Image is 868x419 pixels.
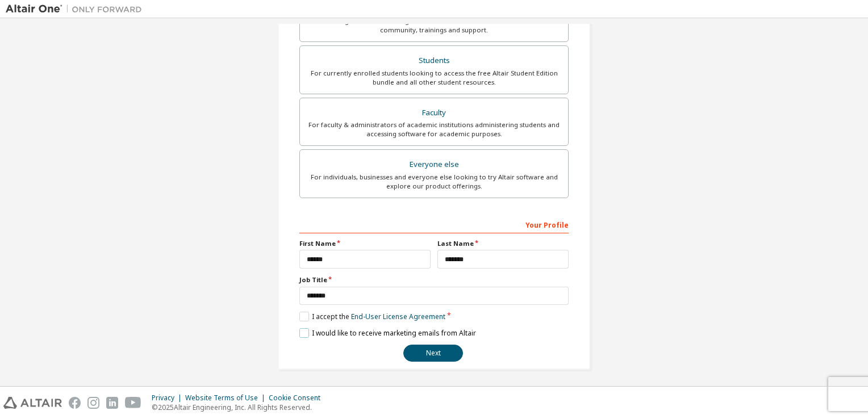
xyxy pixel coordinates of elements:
[437,239,569,248] label: Last Name
[403,345,463,362] button: Next
[307,173,561,191] div: For individuals, businesses and everyone else looking to try Altair software and explore our prod...
[307,16,561,35] div: For existing customers looking to access software downloads, HPC resources, community, trainings ...
[152,403,327,412] p: © 2025 Altair Engineering, Inc. All Rights Reserved.
[351,312,445,321] a: End-User License Agreement
[299,239,431,248] label: First Name
[152,393,185,403] div: Privacy
[185,393,269,403] div: Website Terms of Use
[125,397,141,409] img: youtube.svg
[299,215,569,233] div: Your Profile
[307,69,561,87] div: For currently enrolled students looking to access the free Altair Student Edition bundle and all ...
[299,312,445,321] label: I accept the
[299,275,569,284] label: Job Title
[269,393,327,403] div: Cookie Consent
[299,328,476,338] label: I would like to receive marketing emails from Altair
[3,397,62,409] img: altair_logo.svg
[69,397,81,409] img: facebook.svg
[6,3,148,15] img: Altair One
[87,397,99,409] img: instagram.svg
[307,105,561,121] div: Faculty
[307,53,561,69] div: Students
[106,397,118,409] img: linkedin.svg
[307,120,561,139] div: For faculty & administrators of academic institutions administering students and accessing softwa...
[307,157,561,173] div: Everyone else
